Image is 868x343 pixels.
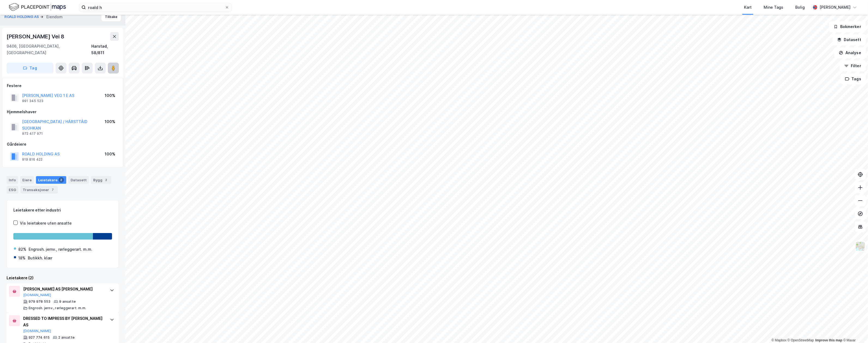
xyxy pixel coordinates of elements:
div: DRESSED TO IMPRESS BY [PERSON_NAME] AS [23,315,104,328]
button: ROALD HOLDING AS [4,14,40,20]
div: Gårdeiere [7,141,119,148]
div: Hjemmelshaver [7,109,119,115]
button: Tilbake [101,13,121,21]
div: Leietakere etter industri [13,207,112,213]
div: 927 774 615 [29,335,50,340]
button: Analyse [834,47,866,58]
div: 2 [59,177,64,183]
div: Eiendom [46,14,63,20]
div: [PERSON_NAME] Vei 8 [7,32,65,41]
div: 972 417 971 [22,131,43,136]
div: 2 [104,177,109,183]
div: 9406, [GEOGRAPHIC_DATA], [GEOGRAPHIC_DATA] [7,43,91,56]
img: logo.f888ab2527a4732fd821a326f86c7f29.svg [9,2,66,12]
div: 7 [50,187,56,192]
div: 100% [105,118,115,125]
button: Bokmerker [829,21,866,32]
div: 18% [18,255,26,261]
div: [PERSON_NAME] [819,4,851,11]
input: Søk på adresse, matrikkel, gårdeiere, leietakere eller personer [86,3,225,11]
div: Harstad, 58/811 [91,43,119,56]
img: Z [855,241,866,252]
div: 979 978 553 [29,299,50,304]
a: Improve this map [815,338,842,342]
div: Transaksjoner [20,186,58,194]
button: Filter [840,60,866,71]
div: Leietakere (2) [7,275,119,281]
div: Butikkh. klær [28,255,52,261]
div: Leietakere [36,176,66,184]
div: 100% [105,92,115,99]
iframe: Chat Widget [841,317,868,343]
div: Engrosh. jernv., rørleggerart. m.m. [29,306,86,310]
button: [DOMAIN_NAME] [23,329,51,333]
div: ESG [7,186,18,194]
div: Info [7,176,18,184]
div: 100% [105,151,115,157]
button: Tag [7,63,53,73]
div: Bolig [795,4,805,11]
div: 9 ansatte [59,299,76,304]
div: Vis leietakere uten ansatte [20,220,72,226]
a: OpenStreetMap [788,338,814,342]
div: Kart [744,4,752,11]
div: 82% [18,246,26,253]
div: Mine Tags [764,4,783,11]
div: 2 ansatte [58,335,75,340]
button: Datasett [833,34,866,45]
div: Datasett [68,176,89,184]
div: 919 816 422 [22,157,43,162]
div: Eiere [20,176,34,184]
div: 991 345 523 [22,99,43,103]
div: Festere [7,82,119,89]
button: Tags [840,73,866,84]
div: Engrosh. jernv., rørleggerart. m.m. [29,246,92,253]
button: [DOMAIN_NAME] [23,293,51,297]
div: Bygg [91,176,111,184]
a: Mapbox [772,338,787,342]
div: [PERSON_NAME] AS [PERSON_NAME] [23,286,104,292]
